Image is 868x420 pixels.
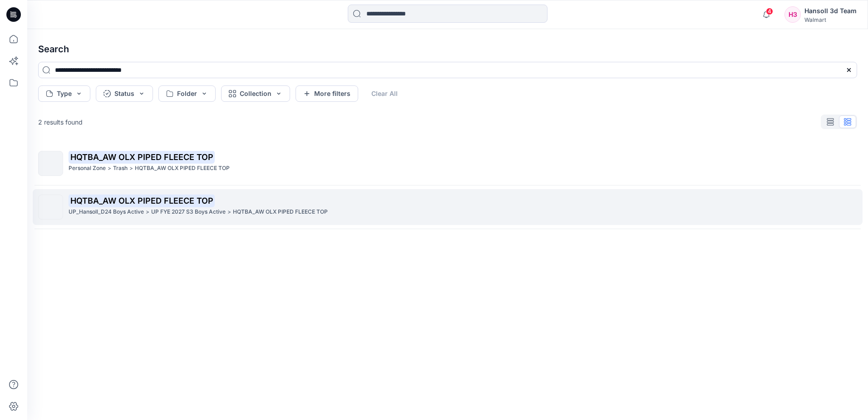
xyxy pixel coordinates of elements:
[69,150,215,163] mark: HQTBA_AW OLX PIPED FLEECE TOP
[233,207,328,217] p: HQTBA_AW OLX PIPED FLEECE TOP
[129,164,133,173] p: >
[96,85,153,102] button: Status
[766,8,773,15] span: 4
[227,207,231,217] p: >
[113,164,128,173] p: Trash
[146,207,149,217] p: >
[158,85,216,102] button: Folder
[108,164,111,173] p: >
[31,36,864,62] h4: Search
[33,189,863,225] a: HQTBA_AW OLX PIPED FLEECE TOPUP_Hansoll_D24 Boys Active>UP FYE 2027 S3 Boys Active>HQTBA_AW OLX P...
[69,207,144,217] p: UP_Hansoll_D24 Boys Active
[69,194,215,207] mark: HQTBA_AW OLX PIPED FLEECE TOP
[221,85,290,102] button: Collection
[135,164,230,173] p: HQTBA_AW OLX PIPED FLEECE TOP
[33,145,863,181] a: HQTBA_AW OLX PIPED FLEECE TOPPersonal Zone>Trash>HQTBA_AW OLX PIPED FLEECE TOP
[151,207,226,217] p: UP FYE 2027 S3 Boys Active
[784,6,801,23] div: H3
[296,85,358,102] button: More filters
[38,85,90,102] button: Type
[804,16,857,23] div: Walmart
[38,117,83,127] p: 2 results found
[69,164,106,173] p: Personal Zone
[804,5,857,16] div: Hansoll 3d Team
